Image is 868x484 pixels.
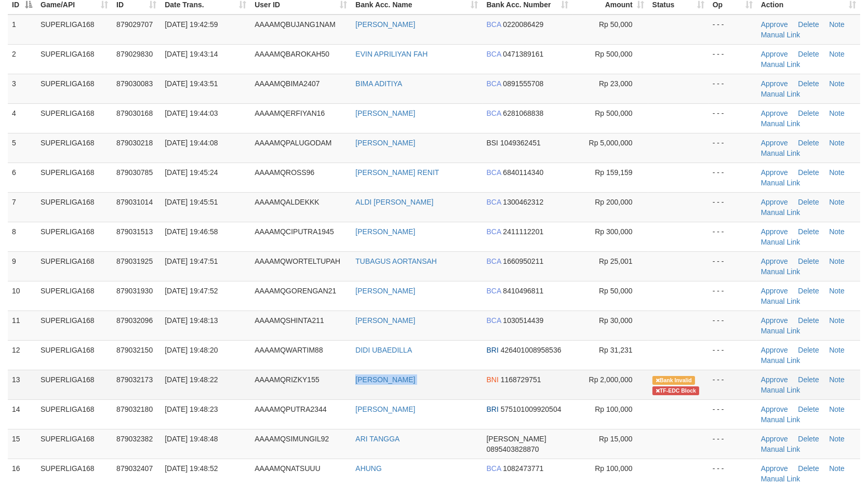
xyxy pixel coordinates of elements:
td: 2 [8,44,36,74]
td: 13 [8,370,36,399]
a: BIMA ADITIYA [355,79,402,88]
a: Note [829,405,845,413]
span: 879032150 [116,346,153,354]
span: [DATE] 19:47:51 [165,257,218,265]
span: AAAAMQBUJANG1NAM [255,20,336,29]
span: Rp 15,000 [599,435,633,443]
span: [DATE] 19:48:23 [165,405,218,413]
span: [DATE] 19:47:52 [165,287,218,295]
span: Copy 1082473771 to clipboard [503,464,543,473]
a: DIDI UBAEDILLA [355,346,412,354]
a: Note [829,50,845,58]
span: 879031930 [116,287,153,295]
td: SUPERLIGA168 [36,251,112,281]
a: Delete [798,375,819,384]
span: Copy 1660950211 to clipboard [503,257,543,265]
span: [DATE] 19:48:52 [165,464,218,473]
a: Manual Link [761,356,800,365]
a: Manual Link [761,31,800,39]
a: Delete [798,50,819,58]
span: Rp 500,000 [595,109,632,117]
span: Copy 426401008958536 to clipboard [501,346,562,354]
span: BRI [487,405,499,413]
span: [DATE] 19:46:58 [165,227,218,236]
a: Approve [761,198,788,206]
span: [DATE] 19:43:51 [165,79,218,88]
span: Copy 1049362451 to clipboard [500,139,541,147]
a: Note [829,20,845,29]
span: 879030083 [116,79,153,88]
span: Copy 6840114340 to clipboard [503,168,543,177]
td: - - - [709,311,757,340]
span: Rp 5,000,000 [589,139,633,147]
a: Approve [761,20,788,29]
span: BCA [487,79,501,88]
span: Rp 23,000 [599,79,633,88]
td: - - - [709,281,757,311]
td: - - - [709,103,757,133]
span: Rp 100,000 [595,464,632,473]
span: AAAAMQERFIYAN16 [255,109,325,117]
span: [DATE] 19:48:13 [165,316,218,325]
a: [PERSON_NAME] [355,109,415,117]
a: Manual Link [761,119,800,128]
a: Manual Link [761,90,800,98]
a: Delete [798,227,819,236]
span: [DATE] 19:48:48 [165,435,218,443]
a: Delete [798,139,819,147]
span: 879032096 [116,316,153,325]
a: Delete [798,168,819,177]
span: Rp 50,000 [599,287,633,295]
span: [DATE] 19:45:24 [165,168,218,177]
span: [DATE] 19:48:22 [165,375,218,384]
span: Copy 1030514439 to clipboard [503,316,543,325]
td: SUPERLIGA168 [36,133,112,163]
a: Approve [761,109,788,117]
span: BCA [487,50,501,58]
td: SUPERLIGA168 [36,340,112,370]
span: AAAAMQWORTELTUPAH [255,257,340,265]
td: - - - [709,133,757,163]
span: 879032407 [116,464,153,473]
a: [PERSON_NAME] [355,227,415,236]
td: SUPERLIGA168 [36,370,112,399]
td: - - - [709,15,757,45]
span: 879031925 [116,257,153,265]
td: SUPERLIGA168 [36,192,112,222]
span: BCA [487,227,501,236]
span: Rp 2,000,000 [589,375,633,384]
span: [DATE] 19:48:20 [165,346,218,354]
a: Note [829,316,845,325]
td: 15 [8,429,36,459]
span: AAAAMQPUTRA2344 [255,405,327,413]
span: Rp 500,000 [595,50,632,58]
span: Copy 1168729751 to clipboard [501,375,541,384]
a: Approve [761,287,788,295]
a: Approve [761,257,788,265]
span: AAAAMQWARTIM88 [255,346,323,354]
td: 7 [8,192,36,222]
span: Copy 575101009920504 to clipboard [501,405,562,413]
a: [PERSON_NAME] [355,405,415,413]
td: SUPERLIGA168 [36,103,112,133]
a: Delete [798,198,819,206]
a: [PERSON_NAME] [355,375,415,384]
span: AAAAMQSHINTA211 [255,316,324,325]
a: Approve [761,375,788,384]
a: Note [829,257,845,265]
td: - - - [709,251,757,281]
a: Approve [761,168,788,177]
span: Copy 6281068838 to clipboard [503,109,543,117]
span: 879032382 [116,435,153,443]
a: Approve [761,79,788,88]
span: [DATE] 19:43:14 [165,50,218,58]
td: SUPERLIGA168 [36,15,112,45]
a: Approve [761,435,788,443]
a: EVIN APRILIYAN FAH [355,50,428,58]
span: Rp 100,000 [595,405,632,413]
a: [PERSON_NAME] [355,20,415,29]
td: SUPERLIGA168 [36,281,112,311]
span: AAAAMQALDEKKK [255,198,319,206]
span: Rp 31,231 [599,346,633,354]
td: - - - [709,340,757,370]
